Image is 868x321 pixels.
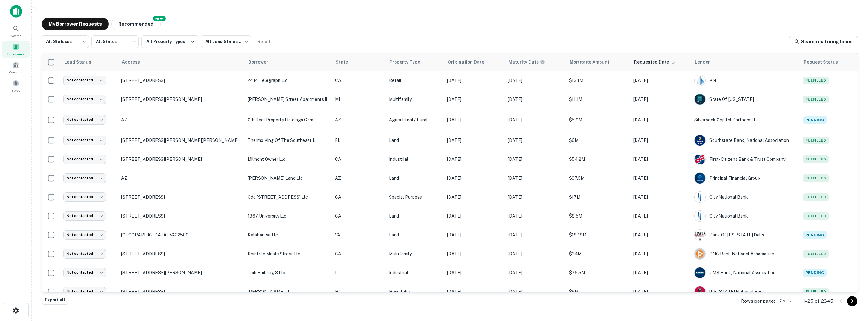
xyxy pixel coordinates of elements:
[11,88,21,93] span: Saved
[789,36,858,47] a: Search maturing loans
[508,213,563,219] p: [DATE]
[248,250,329,257] p: raintree maple street llc
[63,230,106,239] div: Not contacted
[9,70,22,75] span: Contacts
[335,250,383,257] p: CA
[694,248,796,260] div: PNC Bank National Association
[508,59,553,66] span: Maturity dates displayed may be estimated. Please contact the lender for the most accurate maturi...
[695,135,705,146] img: picture
[633,231,688,238] p: [DATE]
[804,58,847,66] span: Request Status
[63,173,106,183] div: Not contacted
[695,173,705,184] img: picture
[569,156,627,163] p: $54.2M
[695,192,705,202] img: picture
[248,116,329,123] p: clb real property holdings com
[447,156,502,163] p: [DATE]
[803,155,829,163] span: Fulfilled
[63,192,106,201] div: Not contacted
[508,137,563,144] p: [DATE]
[694,191,796,203] div: City National Bank
[389,116,440,123] p: Agricultural / Rural
[803,174,829,182] span: Fulfilled
[695,286,705,297] img: picture
[508,156,563,163] p: [DATE]
[508,96,563,103] p: [DATE]
[121,117,241,123] p: AZ
[633,77,688,84] p: [DATE]
[335,231,383,238] p: VA
[803,96,829,103] span: Fulfilled
[694,154,796,165] div: First-citizens Bank & Trust Company
[248,175,329,182] p: [PERSON_NAME] land llc
[2,41,30,58] a: Borrowers
[389,96,440,103] p: Multifamily
[336,58,356,66] span: State
[11,33,21,38] span: Search
[569,116,627,123] p: $5.9M
[248,156,329,163] p: milmont owner llc
[630,53,691,71] th: Requested Date
[569,194,627,201] p: $17M
[447,77,502,84] p: [DATE]
[633,213,688,219] p: [DATE]
[694,135,796,146] div: Southstate Bank, National Association
[569,137,627,144] p: $6M
[248,269,329,276] p: tcih building 3 llc
[447,194,502,201] p: [DATE]
[803,269,827,277] span: Pending
[60,53,118,71] th: Lead Status
[800,53,858,71] th: Request Status
[633,269,688,276] p: [DATE]
[836,250,868,281] div: Chat Widget
[335,96,383,103] p: MI
[2,22,30,39] div: Search
[2,59,30,76] div: Contacts
[695,75,705,86] img: picture
[63,211,106,220] div: Not contacted
[569,269,627,276] p: $76.5M
[121,289,241,295] p: [STREET_ADDRESS]
[803,231,827,239] span: Pending
[447,250,502,257] p: [DATE]
[803,116,827,124] span: Pending
[389,77,440,84] p: Retail
[695,58,718,66] span: Lender
[803,137,829,144] span: Fulfilled
[508,59,539,66] h6: Maturity Date
[63,76,106,85] div: Not contacted
[634,58,677,66] span: Requested Date
[694,229,796,241] div: Bank Of [US_STATE] Dells
[63,268,106,277] div: Not contacted
[695,211,705,221] img: picture
[570,58,618,66] span: Mortgage Amount
[447,175,502,182] p: [DATE]
[63,136,106,145] div: Not contacted
[248,58,276,66] span: Borrower
[335,269,383,276] p: IL
[569,77,627,84] p: $13.1M
[63,155,106,164] div: Not contacted
[121,270,241,276] p: [STREET_ADDRESS][PERSON_NAME]
[695,154,705,165] img: picture
[122,58,148,66] span: Address
[803,77,829,84] span: Fulfilled
[508,194,563,201] p: [DATE]
[7,51,24,56] span: Borrowers
[569,175,627,182] p: $97.6M
[633,250,688,257] p: [DATE]
[91,33,139,50] div: All States
[248,213,329,219] p: 1367 university llc
[508,116,563,123] p: [DATE]
[121,194,241,200] p: [STREET_ADDRESS]
[63,115,106,124] div: Not contacted
[389,175,440,182] p: Land
[118,53,244,71] th: Address
[508,231,563,238] p: [DATE]
[389,288,440,295] p: Hospitality
[803,193,829,201] span: Fulfilled
[505,53,566,71] th: Maturity dates displayed may be estimated. Please contact the lender for the most accurate maturi...
[63,249,106,258] div: Not contacted
[695,248,705,259] img: picture
[691,53,800,71] th: Lender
